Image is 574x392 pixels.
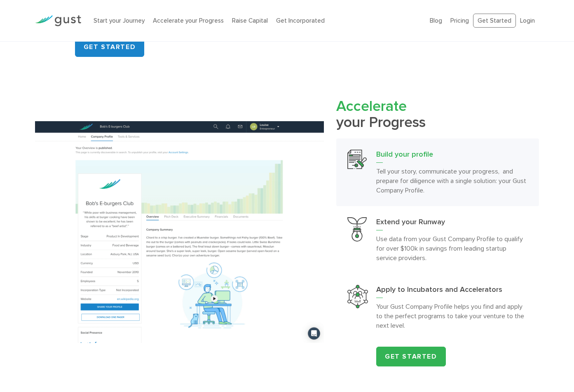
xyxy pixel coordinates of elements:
[153,17,224,24] a: Accelerate your Progress
[450,17,469,24] a: Pricing
[336,274,539,341] a: Apply To Incubators And AcceleratorsApply to Incubators and AcceleratorsYour Gust Company Profile...
[430,17,442,24] a: Blog
[376,347,446,366] a: Get Started
[347,150,367,169] img: Build Your Profile
[376,167,528,195] p: Tell your story, communicate your progress, and prepare for diligence with a single solution: you...
[75,37,145,57] a: GET STARTED
[35,121,324,343] img: Build your profile
[232,17,268,24] a: Raise Capital
[94,17,145,24] a: Start your Journey
[336,138,539,206] a: Build Your ProfileBuild your profileTell your story, communicate your progress, and prepare for d...
[376,217,528,230] h3: Extend your Runway
[520,17,535,24] a: Login
[473,14,516,28] a: Get Started
[347,217,367,242] img: Extend Your Runway
[336,98,539,130] h2: your Progress
[376,302,528,330] p: Your Gust Company Profile helps you find and apply to the perfect programs to take your venture t...
[376,150,528,163] h3: Build your profile
[336,97,407,115] span: Accelerate
[35,15,81,26] img: Gust Logo
[336,206,539,274] a: Extend Your RunwayExtend your RunwayUse data from your Gust Company Profile to qualify for over $...
[376,234,528,263] p: Use data from your Gust Company Profile to qualify for over $100k in savings from leading startup...
[276,17,325,24] a: Get Incorporated
[347,285,368,308] img: Apply To Incubators And Accelerators
[376,285,528,298] h3: Apply to Incubators and Accelerators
